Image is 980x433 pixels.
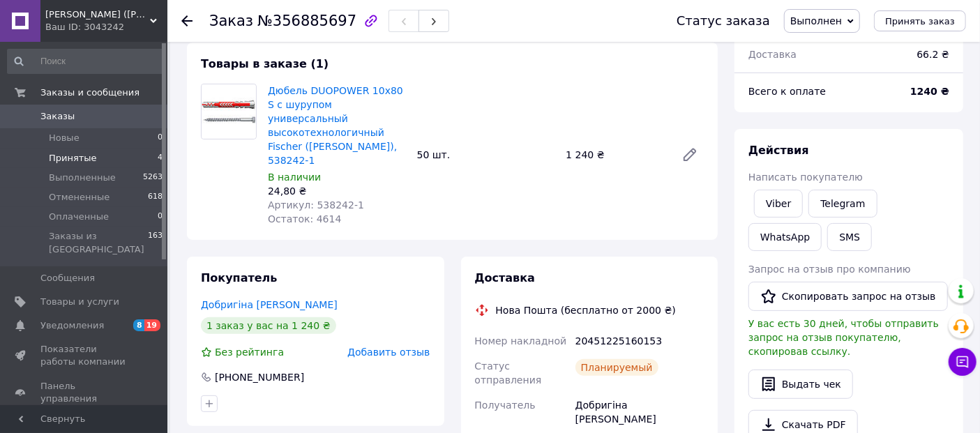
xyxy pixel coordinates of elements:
[133,319,144,331] span: 8
[676,141,704,169] a: Редактировать
[575,359,658,376] div: Планируемый
[475,271,536,284] span: Доставка
[827,223,872,251] button: SMS
[148,191,163,204] span: 618
[492,303,679,317] div: Нова Пошта (бесплатно от 2000 ₴)
[201,57,329,70] span: Товары в заказе (1)
[909,39,958,70] div: 66.2 ₴
[754,190,803,218] a: Viber
[808,190,877,218] a: Telegram
[573,328,707,354] div: 20451225160153
[748,282,948,311] button: Скопировать запрос на отзыв
[949,348,977,376] button: Чат с покупателем
[475,360,542,386] span: Статус отправления
[268,199,364,211] span: Артикул: 538242-1
[209,13,253,29] span: Заказ
[268,213,341,225] span: Остаток: 4614
[40,380,129,405] span: Панель управления
[201,271,277,284] span: Покупатель
[40,110,75,123] span: Заказы
[748,86,826,97] span: Всего к оплате
[40,296,119,308] span: Товары и услуги
[874,10,966,31] button: Принять заказ
[49,132,80,144] span: Новые
[158,132,163,144] span: 0
[49,172,116,184] span: Выполненные
[347,347,430,358] span: Добавить отзыв
[144,319,160,331] span: 19
[40,343,129,368] span: Показатели работы компании
[49,211,109,223] span: Оплаченные
[148,230,163,255] span: 163
[40,272,95,284] span: Сообщения
[143,172,163,184] span: 5263
[748,144,809,157] span: Действия
[215,347,284,358] span: Без рейтинга
[748,370,853,399] button: Выдать чек
[49,191,110,204] span: Отмененные
[201,299,338,310] a: Добригіна [PERSON_NAME]
[158,152,163,165] span: 4
[268,172,321,183] span: В наличии
[158,211,163,223] span: 0
[257,13,356,29] span: №356885697
[268,85,403,166] a: Дюбель DUOPOWER 10x80 S с шурупом универсальный высокотехнологичный Fischer ([PERSON_NAME]), 5382...
[268,184,406,198] div: 24,80 ₴
[40,86,140,99] span: Заказы и сообщения
[560,145,670,165] div: 1 240 ₴
[748,223,822,251] a: WhatsApp
[213,370,306,384] div: [PHONE_NUMBER]
[910,86,949,97] b: 1240 ₴
[677,14,770,28] div: Статус заказа
[49,152,97,165] span: Принятые
[412,145,561,165] div: 50 шт.
[7,49,164,74] input: Поиск
[49,230,148,255] span: Заказы из [GEOGRAPHIC_DATA]
[748,264,911,275] span: Запрос на отзыв про компанию
[748,318,939,357] span: У вас есть 30 дней, чтобы отправить запрос на отзыв покупателю, скопировав ссылку.
[45,8,150,21] span: Fischer (Фишер)
[790,15,842,26] span: Выполнен
[885,16,955,26] span: Принять заказ
[475,335,567,347] span: Номер накладной
[748,172,863,183] span: Написать покупателю
[748,49,797,60] span: Доставка
[45,21,167,33] div: Ваш ID: 3043242
[40,319,104,332] span: Уведомления
[181,14,193,28] div: Вернуться назад
[201,317,336,334] div: 1 заказ у вас на 1 240 ₴
[475,400,536,411] span: Получатель
[202,84,256,139] img: Дюбель DUOPOWER 10x80 S с шурупом универсальный высокотехнологичный Fischer (Фишер), 538242-1
[573,393,707,432] div: Добригіна [PERSON_NAME]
